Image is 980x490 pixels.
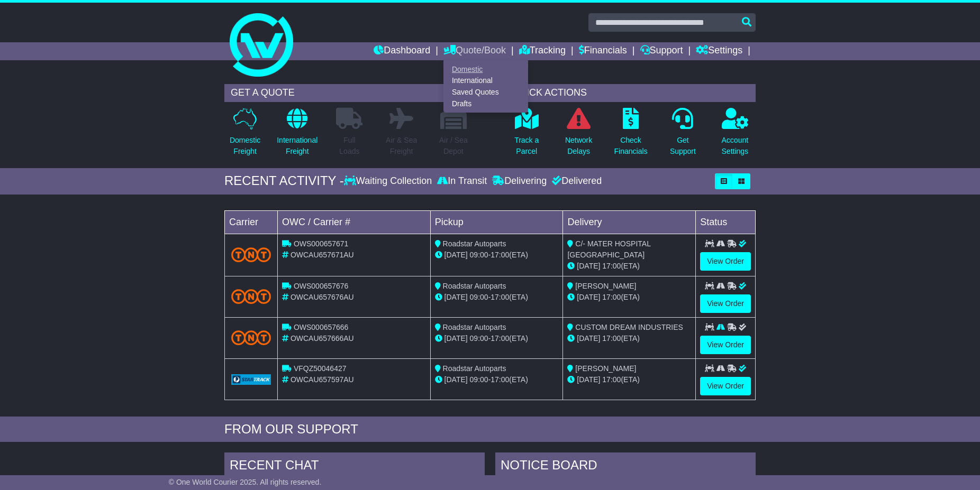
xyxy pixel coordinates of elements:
a: View Order [700,336,751,354]
td: Status [696,210,756,234]
span: [DATE] [577,375,600,384]
span: [DATE] [444,334,468,343]
span: OWCAU657676AU [291,293,354,301]
a: CheckFinancials [614,107,648,163]
span: [DATE] [577,262,600,270]
span: 17:00 [491,251,509,259]
div: RECENT ACTIVITY - [224,173,344,189]
a: Settings [696,42,742,60]
a: GetSupport [669,107,696,163]
a: View Order [700,294,751,313]
a: Dashboard [374,42,430,60]
p: Domestic Freight [230,135,260,157]
div: In Transit [434,175,489,187]
a: InternationalFreight [276,107,318,163]
span: © One World Courier 2025. All rights reserved. [169,478,322,486]
td: Carrier [225,210,278,234]
span: [DATE] [577,293,600,301]
div: NOTICE BOARD [495,452,756,481]
div: Delivered [549,175,602,187]
a: Support [640,42,683,60]
span: 09:00 [470,251,488,259]
img: TNT_Domestic.png [231,247,271,262]
a: NetworkDelays [565,107,593,163]
a: View Order [700,252,751,271]
span: OWS000657671 [294,239,349,248]
span: OWS000657666 [294,323,349,331]
span: [DATE] [444,375,468,384]
a: Tracking [519,42,566,60]
span: 17:00 [491,334,509,343]
img: TNT_Domestic.png [231,330,271,345]
div: (ETA) [567,261,691,272]
span: VFQZ50046427 [294,364,347,373]
span: C/- MATER HOSPITAL [GEOGRAPHIC_DATA] [567,239,650,259]
div: - (ETA) [435,249,559,261]
span: 17:00 [602,334,621,343]
a: Quote/Book [443,42,506,60]
span: OWCAU657666AU [291,334,354,343]
span: Roadstar Autoparts [443,282,506,290]
p: Get Support [670,135,696,157]
span: Roadstar Autoparts [443,239,506,248]
span: 17:00 [602,293,621,301]
span: 17:00 [602,262,621,270]
span: 09:00 [470,375,488,384]
span: Roadstar Autoparts [443,364,506,373]
a: DomesticFreight [229,107,261,163]
a: Saved Quotes [444,87,528,98]
span: OWCAU657671AU [291,251,354,259]
a: Drafts [444,98,528,109]
a: Track aParcel [514,107,539,163]
span: 17:00 [602,375,621,384]
div: Delivering [489,175,549,187]
img: GetCarrierServiceLogo [231,374,271,385]
p: Track a Parcel [514,135,539,157]
div: FROM OUR SUPPORT [224,422,756,437]
span: [PERSON_NAME] [575,282,636,290]
div: RECENT CHAT [224,452,485,481]
div: Waiting Collection [344,175,434,187]
a: View Order [700,377,751,395]
div: - (ETA) [435,374,559,385]
p: International Freight [277,135,317,157]
div: (ETA) [567,333,691,344]
div: GET A QUOTE [224,84,474,102]
span: 17:00 [491,293,509,301]
p: Check Financials [614,135,648,157]
span: OWS000657676 [294,282,349,290]
span: 09:00 [470,334,488,343]
span: [DATE] [444,293,468,301]
p: Account Settings [722,135,749,157]
span: [DATE] [577,334,600,343]
td: Pickup [430,210,563,234]
td: OWC / Carrier # [278,210,431,234]
a: International [444,75,528,87]
a: Domestic [444,63,528,75]
div: - (ETA) [435,333,559,344]
a: AccountSettings [721,107,749,163]
div: (ETA) [567,374,691,385]
p: Air & Sea Freight [386,135,417,157]
div: QUICK ACTIONS [506,84,756,102]
div: - (ETA) [435,292,559,303]
span: 17:00 [491,375,509,384]
p: Network Delays [565,135,592,157]
span: [PERSON_NAME] [575,364,636,373]
a: Financials [579,42,627,60]
span: Roadstar Autoparts [443,323,506,331]
span: OWCAU657597AU [291,375,354,384]
div: Quote/Book [443,60,528,113]
img: TNT_Domestic.png [231,289,271,303]
span: CUSTOM DREAM INDUSTRIES [575,323,683,331]
span: 09:00 [470,293,488,301]
div: (ETA) [567,292,691,303]
td: Delivery [563,210,696,234]
p: Full Loads [336,135,362,157]
span: [DATE] [444,251,468,259]
p: Air / Sea Depot [439,135,468,157]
